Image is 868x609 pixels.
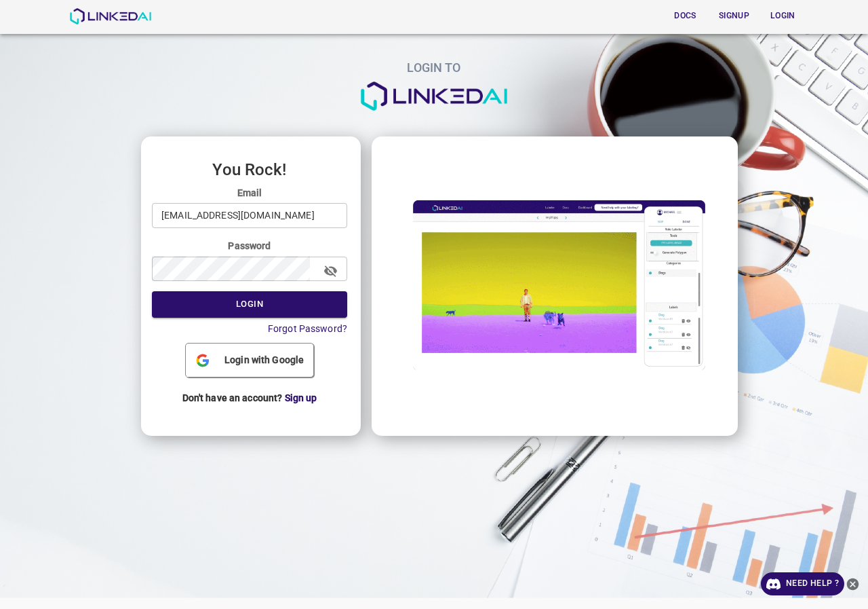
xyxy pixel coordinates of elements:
[219,353,309,367] span: Login with Google
[152,186,347,200] label: Email
[152,291,347,318] button: Login
[709,2,758,30] a: Signup
[761,5,804,27] button: Login
[844,572,861,595] button: close-help
[761,572,844,595] a: Need Help ?
[382,189,724,382] img: login_image.gif
[152,161,347,179] h3: You Rock!
[359,81,509,111] img: logo.png
[152,381,347,416] p: Don't have an account?
[712,5,755,27] button: Signup
[285,392,317,403] a: Sign up
[69,8,151,24] img: LinkedAI
[268,323,347,334] a: Forgot Password?
[660,2,709,30] a: Docs
[758,2,807,30] a: Login
[663,5,707,27] button: Docs
[152,239,347,253] label: Password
